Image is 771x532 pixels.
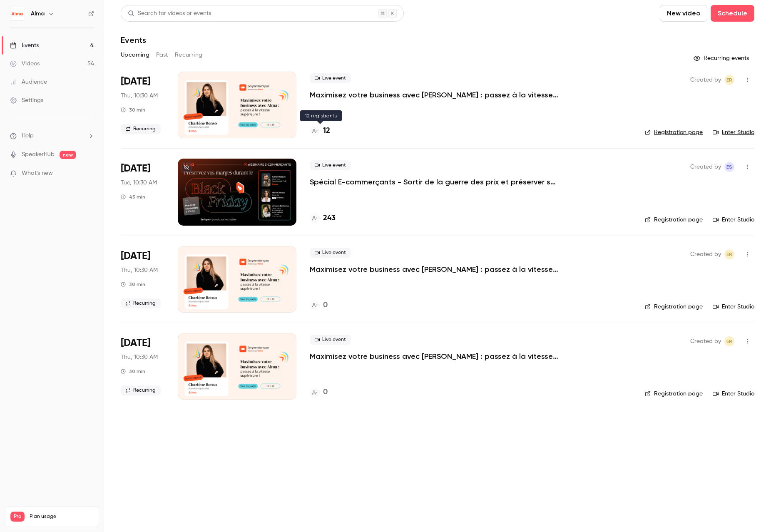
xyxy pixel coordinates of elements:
[121,368,145,375] div: 30 min
[713,216,754,224] a: Enter Studio
[660,5,707,22] button: New video
[726,75,732,85] span: ER
[22,150,55,159] a: SpeakerHub
[645,390,703,398] a: Registration page
[31,10,45,18] h6: Alma
[713,128,754,137] a: Enter Studio
[121,246,164,313] div: Oct 2 Thu, 10:30 AM (Europe/Paris)
[121,107,145,113] div: 30 min
[726,162,732,172] span: ES
[310,160,351,170] span: Live event
[310,177,560,187] a: Spécial E-commerçants - Sortir de la guerre des prix et préserver ses marges pendant [DATE][DATE]
[121,336,150,350] span: [DATE]
[22,132,34,140] span: Help
[690,75,721,85] span: Created by
[10,41,39,50] div: Events
[121,159,164,225] div: Sep 30 Tue, 10:30 AM (Europe/Paris)
[30,513,94,520] span: Plan usage
[10,7,24,20] img: Alma
[121,48,149,62] button: Upcoming
[22,169,53,178] span: What's new
[713,303,754,311] a: Enter Studio
[121,194,145,200] div: 45 min
[724,336,734,346] span: Eric ROMER
[121,281,145,288] div: 30 min
[10,132,94,140] li: help-dropdown-opener
[10,60,40,68] div: Videos
[156,48,168,62] button: Past
[60,151,76,159] span: new
[724,75,734,85] span: Eric ROMER
[690,52,754,65] button: Recurring events
[121,353,158,361] span: Thu, 10:30 AM
[726,249,732,259] span: ER
[711,5,754,22] button: Schedule
[645,216,703,224] a: Registration page
[310,125,330,137] a: 12
[121,124,161,134] span: Recurring
[310,213,336,224] a: 243
[690,336,721,346] span: Created by
[724,162,734,172] span: Evan SAIDI
[10,78,47,86] div: Audience
[310,248,351,258] span: Live event
[310,264,560,274] a: Maximisez votre business avec [PERSON_NAME] : passez à la vitesse supérieure !
[310,335,351,345] span: Live event
[310,90,560,100] a: Maximisez votre business avec [PERSON_NAME] : passez à la vitesse supérieure !
[121,162,150,175] span: [DATE]
[128,9,211,18] div: Search for videos or events
[121,249,150,263] span: [DATE]
[121,385,161,395] span: Recurring
[690,249,721,259] span: Created by
[121,72,164,138] div: Sep 25 Thu, 10:30 AM (Europe/Paris)
[726,336,732,346] span: ER
[690,162,721,172] span: Created by
[713,390,754,398] a: Enter Studio
[84,170,94,177] iframe: Noticeable Trigger
[175,48,203,62] button: Recurring
[645,128,703,137] a: Registration page
[310,387,328,398] a: 0
[121,333,164,400] div: Oct 9 Thu, 10:30 AM (Europe/Paris)
[121,35,146,45] h1: Events
[724,249,734,259] span: Eric ROMER
[323,213,336,224] h4: 243
[323,300,328,311] h4: 0
[121,75,150,88] span: [DATE]
[10,96,43,104] div: Settings
[310,351,560,361] a: Maximisez votre business avec [PERSON_NAME] : passez à la vitesse supérieure !
[645,303,703,311] a: Registration page
[121,298,161,308] span: Recurring
[310,300,328,311] a: 0
[121,266,158,274] span: Thu, 10:30 AM
[323,387,328,398] h4: 0
[310,73,351,83] span: Live event
[323,125,330,137] h4: 12
[10,512,25,522] span: Pro
[121,179,157,187] span: Tue, 10:30 AM
[121,92,158,100] span: Thu, 10:30 AM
